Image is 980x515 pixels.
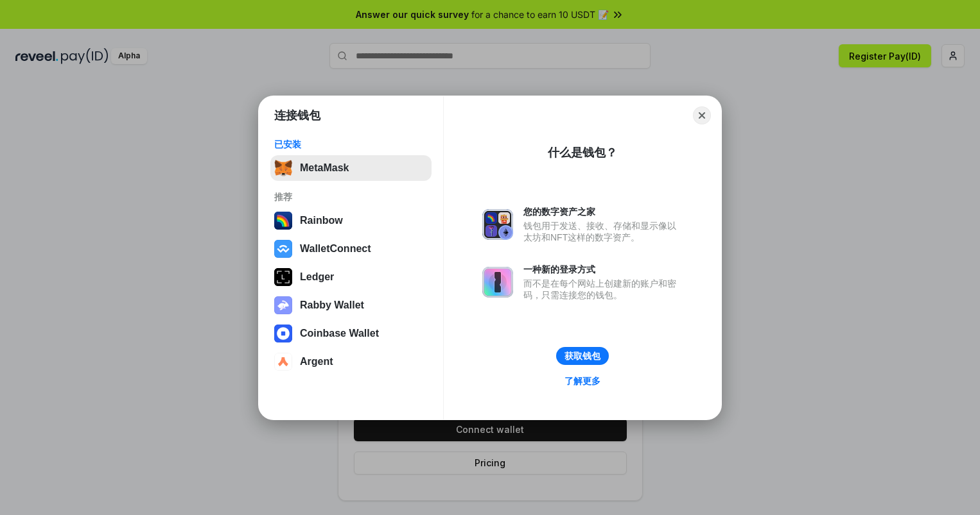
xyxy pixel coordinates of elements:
img: svg+xml,%3Csvg%20xmlns%3D%22http%3A%2F%2Fwww.w3.org%2F2000%2Fsvg%22%20fill%3D%22none%22%20viewBox... [482,267,513,298]
img: svg+xml,%3Csvg%20width%3D%22120%22%20height%3D%22120%22%20viewBox%3D%220%200%20120%20120%22%20fil... [274,212,292,230]
button: Rainbow [270,208,432,233]
div: 推荐 [274,191,428,203]
h1: 连接钱包 [274,108,320,123]
a: 了解更多 [557,373,608,389]
div: WalletConnect [300,243,371,255]
img: svg+xml,%3Csvg%20xmlns%3D%22http%3A%2F%2Fwww.w3.org%2F2000%2Fsvg%22%20width%3D%2228%22%20height%3... [274,268,292,286]
div: 获取钱包 [564,350,600,362]
div: Ledger [300,271,334,283]
button: Close [693,106,711,124]
div: 已安装 [274,139,428,150]
div: 了解更多 [564,375,600,387]
div: 什么是钱包？ [548,145,617,160]
div: Coinbase Wallet [300,328,379,339]
div: MetaMask [300,162,349,174]
div: 而不是在每个网站上创建新的账户和密码，只需连接您的钱包。 [523,278,683,301]
button: WalletConnect [270,236,432,262]
img: svg+xml,%3Csvg%20xmlns%3D%22http%3A%2F%2Fwww.w3.org%2F2000%2Fsvg%22%20fill%3D%22none%22%20viewBox... [274,296,292,314]
div: 您的数字资产之家 [523,206,683,217]
div: 一种新的登录方式 [523,264,683,275]
img: svg+xml,%3Csvg%20width%3D%2228%22%20height%3D%2228%22%20viewBox%3D%220%200%2028%2028%22%20fill%3D... [274,240,292,258]
div: Argent [300,356,333,367]
img: svg+xml,%3Csvg%20fill%3D%22none%22%20height%3D%2233%22%20viewBox%3D%220%200%2035%2033%22%20width%... [274,159,292,177]
img: svg+xml,%3Csvg%20width%3D%2228%22%20height%3D%2228%22%20viewBox%3D%220%200%2028%2028%22%20fill%3D... [274,325,292,342]
div: 钱包用于发送、接收、存储和显示像以太坊和NFT这样的数字资产。 [523,220,683,243]
button: Coinbase Wallet [270,321,432,346]
div: Rabby Wallet [300,300,364,311]
button: MetaMask [270,155,432,181]
button: Argent [270,349,432,375]
button: Rabby Wallet [270,292,432,318]
button: Ledger [270,264,432,290]
div: Rainbow [300,215,343,226]
img: svg+xml,%3Csvg%20width%3D%2228%22%20height%3D%2228%22%20viewBox%3D%220%200%2028%2028%22%20fill%3D... [274,353,292,371]
img: svg+xml,%3Csvg%20xmlns%3D%22http%3A%2F%2Fwww.w3.org%2F2000%2Fsvg%22%20fill%3D%22none%22%20viewBox... [482,209,513,240]
button: 获取钱包 [556,347,609,365]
